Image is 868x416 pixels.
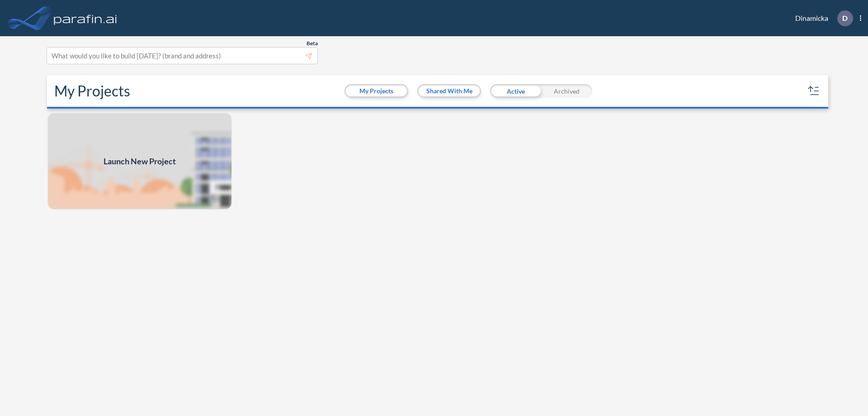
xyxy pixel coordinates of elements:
[52,9,119,27] img: logo
[104,155,176,167] span: Launch New Project
[419,86,480,96] button: Shared With Me
[490,84,541,98] div: Active
[54,82,130,100] h2: My Projects
[807,84,821,98] button: sort
[842,14,848,22] p: D
[541,84,592,98] div: Archived
[47,112,232,210] a: Launch New Project
[346,86,407,96] button: My Projects
[307,40,318,47] span: Beta
[47,112,232,210] img: add
[782,10,861,26] div: Dinamicka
